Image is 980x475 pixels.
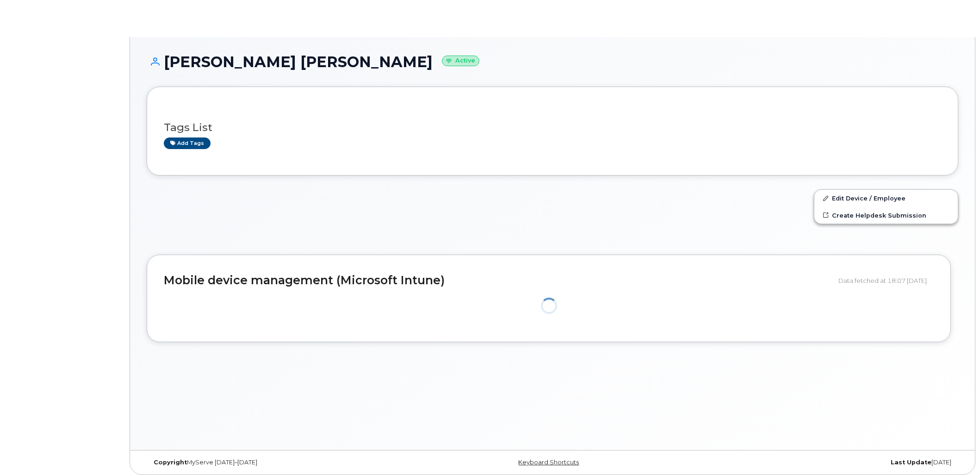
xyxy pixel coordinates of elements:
[164,122,941,133] h3: Tags List
[164,137,211,149] a: Add tags
[164,274,831,287] h2: Mobile device management (Microsoft Intune)
[814,190,958,206] a: Edit Device / Employee
[147,54,958,70] h1: [PERSON_NAME] [PERSON_NAME]
[154,459,187,466] strong: Copyright
[518,459,579,466] a: Keyboard Shortcuts
[442,56,479,66] small: Active
[814,207,958,224] a: Create Helpdesk Submission
[688,459,958,466] div: [DATE]
[891,459,931,466] strong: Last Update
[147,459,417,466] div: MyServe [DATE]–[DATE]
[838,272,934,289] div: Data fetched at 18:07 [DATE]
